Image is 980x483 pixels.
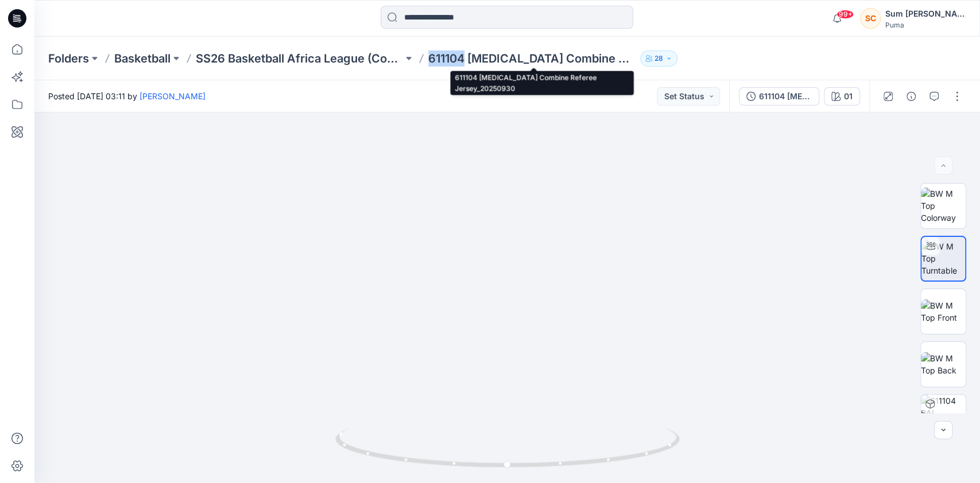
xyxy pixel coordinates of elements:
a: [PERSON_NAME] [140,91,206,101]
span: 99+ [836,10,854,19]
img: BW M Top Colorway [921,188,966,224]
div: 611104 [MEDICAL_DATA] Combine Referee Jersey_20250930 [759,90,812,103]
button: 01 [824,87,860,106]
div: Puma [885,21,966,29]
p: 611104 [MEDICAL_DATA] Combine Referee Jersey_20250930 [428,50,636,67]
img: 611104 BAL Combine Referee Jersey_20250930 01 [921,395,966,439]
button: 611104 [MEDICAL_DATA] Combine Referee Jersey_20250930 [739,87,819,106]
a: Folders [48,50,89,67]
img: BW M Top Front [921,299,966,324]
p: 28 [654,52,663,65]
span: Posted [DATE] 03:11 by [48,90,206,102]
img: BW M Top Turntable [921,240,965,276]
div: Sum [PERSON_NAME] [885,7,966,21]
a: SS26 Basketball Africa League (Combine) [196,50,403,67]
img: BW M Top Back [921,352,966,376]
button: Details [902,87,920,106]
button: 28 [640,50,677,67]
div: SC [860,8,881,29]
a: Basketball [114,50,171,67]
div: 01 [844,90,853,103]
